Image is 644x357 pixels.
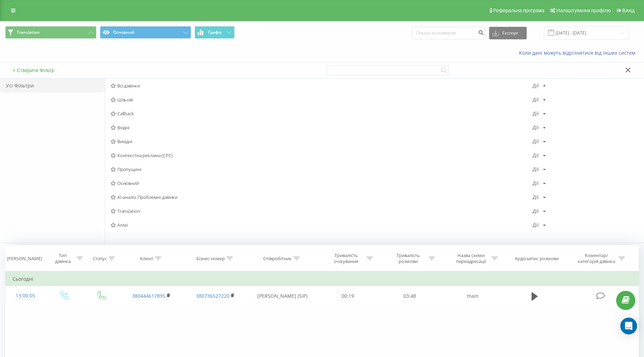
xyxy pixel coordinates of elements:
button: Translation [5,26,96,39]
div: Дії [533,181,539,186]
td: Сьогодні [6,272,639,286]
span: Вихід [622,8,635,13]
div: Дії [533,223,539,227]
td: main [441,286,505,306]
td: 00:19 [317,286,379,306]
a: Коли дані можуть відрізнятися вiд інших систем [519,49,639,56]
div: Дії [533,111,539,116]
div: Дії [533,167,539,172]
button: + Створити Фільтр [10,67,56,73]
button: Закрити [623,67,633,74]
span: Antei [111,223,533,227]
span: Всі дзвінки [111,83,533,88]
span: Реферальна програма [493,8,544,13]
div: Коментар/категорія дзвінка [576,253,617,264]
a: 380444617895 [132,293,165,299]
div: Статус [93,256,107,262]
input: Пошук за номером [412,27,486,39]
span: Translation [17,30,40,35]
div: Тип дзвінка [51,253,75,264]
span: Графік [208,30,222,35]
div: Співробітник [263,256,292,262]
span: Translation [111,209,533,214]
div: Тривалість розмови [390,253,427,264]
td: [PERSON_NAME] (SIP) [248,286,317,306]
span: Вихідні [111,139,533,144]
div: Open Intercom Messenger [620,318,637,334]
div: 13:00:05 [13,289,38,303]
button: Графік [195,26,235,39]
div: Назва схеми переадресації [453,253,490,264]
div: Аудіозапис розмови [515,256,559,262]
a: 380736527220 [196,293,229,299]
span: Налаштування профілю [556,8,611,13]
div: Усі Фільтри [0,79,105,93]
div: Клієнт [140,256,153,262]
button: Основний [100,26,191,39]
div: Дії [533,125,539,130]
button: Експорт [489,27,527,39]
td: 03:48 [379,286,441,306]
div: Дії [533,209,539,214]
div: Дії [533,195,539,200]
span: Вхідні [111,125,533,130]
span: Пропущені [111,167,533,172]
span: Контекстна реклама (CPC) [111,153,533,158]
span: Цільові [111,97,533,102]
span: Основний [111,181,533,186]
div: Бізнес номер [196,256,225,262]
span: Callback [111,111,533,116]
div: Дії [533,139,539,144]
div: Дії [533,97,539,102]
div: Дії [533,153,539,158]
span: AI-аналіз. Проблемні дзвінки [111,195,533,200]
div: Тривалість очікування [328,253,365,264]
div: [PERSON_NAME] [7,256,42,262]
div: Дії [533,83,539,88]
